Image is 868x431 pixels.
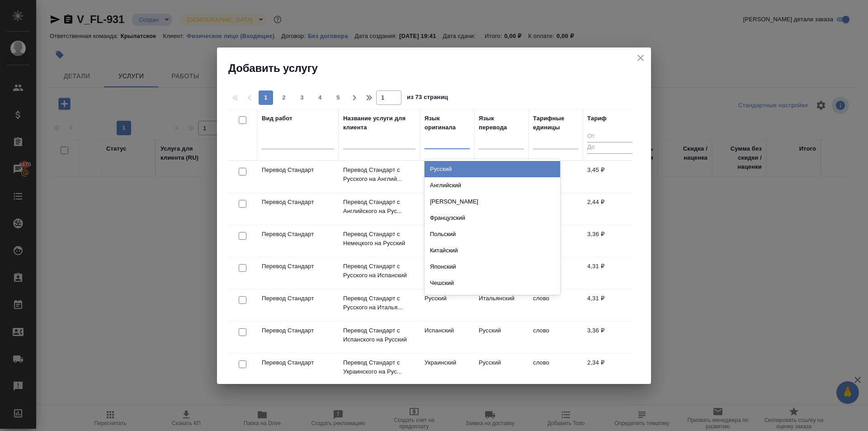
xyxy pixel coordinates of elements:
[425,242,560,259] div: Китайский
[587,142,632,153] input: До
[407,92,448,105] span: из 73 страниц
[425,114,470,132] div: Язык оригинала
[533,114,578,132] div: Тарифные единицы
[343,166,415,184] p: Перевод Стандарт с Русского на Англий...
[262,114,292,123] div: Вид работ
[587,114,607,123] div: Тариф
[420,161,474,193] td: Русский
[420,193,474,225] td: Английский
[331,90,345,105] button: 5
[583,225,637,257] td: 3,36 ₽
[425,275,560,291] div: Чешский
[295,90,309,105] button: 3
[262,198,334,207] p: Перевод Стандарт
[313,90,327,105] button: 4
[277,90,291,105] button: 2
[420,257,474,289] td: Русский
[420,322,474,353] td: Испанский
[343,114,415,132] div: Название услуги для клиента
[583,257,637,289] td: 4,31 ₽
[528,289,583,321] td: слово
[634,51,647,65] button: close
[343,198,415,216] p: Перевод Стандарт с Английского на Рус...
[262,230,334,239] p: Перевод Стандарт
[425,177,560,194] div: Английский
[587,131,632,142] input: От
[583,289,637,321] td: 4,31 ₽
[262,166,334,175] p: Перевод Стандарт
[313,93,327,102] span: 4
[228,61,651,76] h2: Добавить услугу
[583,161,637,193] td: 3,45 ₽
[262,262,334,271] p: Перевод Стандарт
[479,114,524,132] div: Язык перевода
[420,354,474,385] td: Украинский
[343,262,415,280] p: Перевод Стандарт с Русского на Испанский
[425,194,560,210] div: [PERSON_NAME]
[343,294,415,312] p: Перевод Стандарт с Русского на Италья...
[262,326,334,335] p: Перевод Стандарт
[528,354,583,385] td: слово
[425,210,560,226] div: Французский
[343,358,415,376] p: Перевод Стандарт с Украинского на Рус...
[583,322,637,353] td: 3,36 ₽
[262,358,334,367] p: Перевод Стандарт
[295,93,309,102] span: 3
[425,226,560,242] div: Польский
[474,322,528,353] td: Русский
[277,93,291,102] span: 2
[343,326,415,344] p: Перевод Стандарт с Испанского на Русский
[583,193,637,225] td: 2,44 ₽
[425,259,560,275] div: Японский
[474,354,528,385] td: Русский
[343,230,415,248] p: Перевод Стандарт с Немецкого на Русский
[528,322,583,353] td: слово
[583,354,637,385] td: 2,34 ₽
[425,291,560,308] div: Сербский
[420,289,474,321] td: Русский
[420,225,474,257] td: [PERSON_NAME]
[474,289,528,321] td: Итальянский
[331,93,345,102] span: 5
[262,294,334,303] p: Перевод Стандарт
[425,161,560,177] div: Русский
